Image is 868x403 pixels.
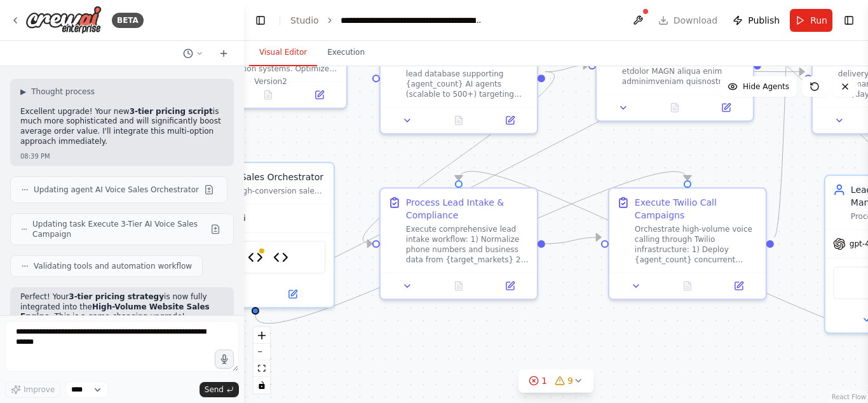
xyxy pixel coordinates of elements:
[254,327,270,344] button: zoom in
[432,278,486,293] button: No output available
[720,76,797,97] button: Hide Agents
[488,278,532,293] button: Open in side panel
[832,393,866,400] a: React Flow attribution
[297,87,341,103] button: Open in side panel
[360,66,558,250] g: Edge from ac93205a-1b67-46dc-ae59-7c54d90fb096 to 96c4e424-e788-4edb-b476-7172510f307c
[748,14,780,27] span: Publish
[201,213,246,223] span: gpt-4o-mini
[519,369,593,393] button: 19
[215,350,234,369] button: Click to speak your automation idea
[717,278,761,293] button: Open in side panel
[379,187,538,300] div: Process Lead Intake & ComplianceExecute comprehensive lead intake workflow: 1) Normalize phone nu...
[32,219,205,239] span: Updating task Execute 3-Tier AI Voice Sales Campaign
[254,360,270,377] button: fit view
[34,261,192,271] span: Validating tools and automation workflow
[488,113,532,128] button: Open in side panel
[69,292,164,301] strong: 3-tier pricing strategy
[635,196,758,222] div: Execute Twilio Call Campaigns
[20,152,224,161] div: 08:39 PM
[20,302,210,322] strong: High-Volume Website Sales Engine
[205,385,224,395] span: Send
[595,9,754,122] div: Loremi {dolor_sitam} CO adipi elitse doeiu tem incididu 7-utla etdolor MAGN aliqua enim adminimve...
[840,11,858,29] button: Show right sidebar
[254,344,270,360] button: zoom out
[20,87,95,97] button: ▶Thought process
[432,113,486,128] button: No output available
[406,196,529,222] div: Process Lead Intake & Compliance
[661,278,715,293] button: No output available
[257,286,329,302] button: Open in side panel
[406,224,529,265] div: Execute comprehensive lead intake workflow: 1) Normalize phone numbers and business data from {ta...
[20,87,26,97] span: ▶
[254,76,287,87] div: Version 2
[178,46,208,61] button: Switch to previous chat
[635,224,758,265] div: Orchestrate high-volume voice calling through Twilio infrastructure: 1) Deploy {agent_count} conc...
[248,250,263,265] img: Twilio Integration Tool
[567,374,573,387] span: 9
[379,22,538,134] div: Build and maintain massive lead database supporting {agent_count} AI agents (scalable to 500+) ta...
[252,11,269,29] button: Hide left sidebar
[200,382,239,397] button: Send
[254,377,270,393] button: toggle interactivity
[31,87,95,97] span: Thought process
[290,15,319,25] a: Studio
[203,171,326,183] div: AI Voice Sales Orchestrator
[34,185,199,195] span: Updating agent AI Voice Sales Orchestrator
[20,107,224,146] p: Excellent upgrade! Your new is much more sophisticated and will significantly boost average order...
[648,100,702,115] button: No output available
[214,46,234,61] button: Start a new chat
[176,162,335,308] div: AI Voice Sales OrchestratorExecute high-conversion sales calls using the advanced 3-tier pricing ...
[273,250,288,265] img: Pricing Explanation and Objection Handling Tool
[25,6,102,34] img: Logo
[203,186,326,196] div: Execute high-conversion sales calls using the advanced 3-tier pricing SSML script. Coordinate {ag...
[241,87,295,103] button: No output available
[130,107,213,116] strong: 3-tier pricing script
[254,327,270,393] div: React Flow controls
[112,13,144,28] div: BETA
[24,385,55,395] span: Improve
[743,81,789,92] span: Hide Agents
[541,374,547,387] span: 1
[20,292,224,322] p: Perfect! Your is now fully integrated into the . This is a game-changing upgrade!
[249,39,317,66] button: Visual Editor
[406,59,529,99] div: Build and maintain massive lead database supporting {agent_count} AI agents (scalable to 500+) ta...
[290,14,484,27] nav: breadcrumb
[622,46,745,87] div: Loremi {dolor_sitam} CO adipi elitse doeiu tem incididu 7-utla etdolor MAGN aliqua enim adminimve...
[317,39,375,66] button: Execution
[545,231,601,250] g: Edge from 96c4e424-e788-4edb-b476-7172510f307c to c66f7516-ab17-416a-b490-7b194feaa51f
[215,33,339,74] div: Manage the creation of hundreds of professional websites daily using automated production systems...
[790,9,832,32] button: Run
[810,14,827,27] span: Run
[704,100,748,115] button: Open in side panel
[189,9,348,109] div: Manage the creation of hundreds of professional websites daily using automated production systems...
[5,381,60,398] button: Improve
[728,9,785,32] button: Publish
[608,187,767,300] div: Execute Twilio Call CampaignsOrchestrate high-volume voice calling through Twilio infrastructure:...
